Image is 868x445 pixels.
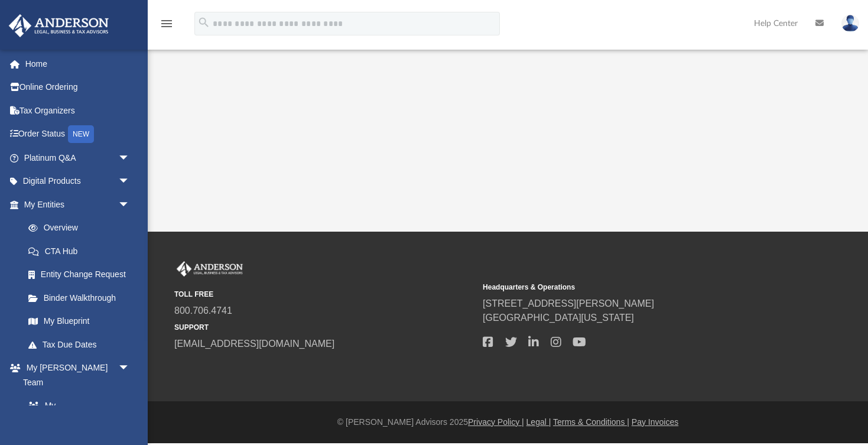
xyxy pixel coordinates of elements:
[632,417,678,427] a: Pay Invoices
[197,16,210,29] i: search
[841,15,859,32] img: User Pic
[17,239,148,263] a: CTA Hub
[5,14,112,37] img: Anderson Advisors Platinum Portal
[118,193,142,217] span: arrow_drop_down
[8,356,142,394] a: My [PERSON_NAME] Teamarrow_drop_down
[8,99,148,122] a: Tax Organizers
[160,17,174,31] i: menu
[483,298,654,308] a: [STREET_ADDRESS][PERSON_NAME]
[17,286,148,310] a: Binder Walkthrough
[8,76,148,99] a: Online Ordering
[17,263,148,287] a: Entity Change Request
[174,339,334,349] a: [EMAIL_ADDRESS][DOMAIN_NAME]
[118,170,142,194] span: arrow_drop_down
[148,416,868,428] div: © [PERSON_NAME] Advisors 2025
[468,417,524,427] a: Privacy Policy |
[526,417,551,427] a: Legal |
[8,146,148,170] a: Platinum Q&Aarrow_drop_down
[483,282,783,293] small: Headquarters & Operations
[174,289,474,300] small: TOLL FREE
[8,122,148,147] a: Order StatusNEW
[160,22,174,31] a: menu
[17,333,148,356] a: Tax Due Dates
[118,146,142,170] span: arrow_drop_down
[553,417,629,427] a: Terms & Conditions |
[118,356,142,381] span: arrow_drop_down
[17,310,142,333] a: My Blueprint
[8,170,148,193] a: Digital Productsarrow_drop_down
[17,216,148,240] a: Overview
[174,261,245,277] img: Anderson Advisors Platinum Portal
[68,125,94,143] div: NEW
[483,313,634,323] a: [GEOGRAPHIC_DATA][US_STATE]
[8,193,148,216] a: My Entitiesarrow_drop_down
[174,322,474,333] small: SUPPORT
[8,52,148,76] a: Home
[174,306,232,316] a: 800.706.4741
